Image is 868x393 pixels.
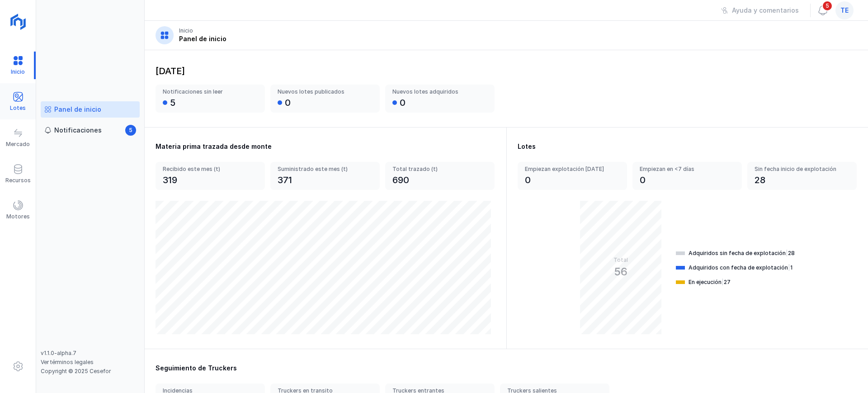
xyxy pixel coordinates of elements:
[6,141,30,148] div: Mercado
[278,166,373,173] div: Suministrado este mes (t)
[840,6,849,15] span: te
[5,177,31,184] div: Recursos
[41,359,94,365] a: Ver términos legales
[788,264,790,271] span: |
[715,3,805,18] button: Ayuda y comentarios
[163,166,258,173] div: Recibido este mes (t)
[747,162,857,190] a: Sin fecha inicio de explotación28
[632,162,742,190] a: Empiezan en <7 días0
[163,88,248,95] div: Notificaciones sin leer
[732,6,799,15] div: Ayuda y comentarios
[270,85,380,113] a: Nuevos lotes publicados0
[41,350,140,357] div: v1.1.0-alpha.7
[7,10,29,33] img: logoRight.svg
[156,364,857,373] div: Seguimiento de Truckers
[179,34,226,43] div: Panel de inicio
[156,142,495,151] div: Materia prima trazada desde monte
[392,166,487,173] div: Total trazado (t)
[689,264,793,271] div: Adquiridos con fecha de explotación 1
[163,174,177,186] div: 319
[54,105,101,114] div: Panel de inicio
[156,85,265,113] a: Notificaciones sin leer5
[640,174,646,186] div: 0
[518,162,627,190] a: Empiezan explotación [DATE]0
[392,88,477,95] div: Nuevos lotes adquiridos
[689,279,731,286] div: En ejecución 27
[6,213,30,220] div: Motores
[156,65,857,74] div: [DATE]
[278,88,363,95] div: Nuevos lotes publicados
[525,174,531,186] div: 0
[10,104,26,112] div: Lotes
[722,279,724,285] span: |
[518,142,857,151] div: Lotes
[41,101,140,118] a: Panel de inicio
[392,174,409,186] div: 690
[640,166,725,173] div: Empiezan en <7 días
[400,96,406,109] div: 0
[125,125,136,136] span: 5
[689,250,795,257] div: Adquiridos sin fecha de explotación 28
[385,85,495,113] a: Nuevos lotes adquiridos0
[525,166,610,173] div: Empiezan explotación [DATE]
[285,96,291,109] div: 0
[41,122,140,138] a: Notificaciones5
[179,27,193,34] div: Inicio
[278,174,292,186] div: 371
[786,250,788,256] span: |
[755,166,840,173] div: Sin fecha inicio de explotación
[41,368,140,375] div: Copyright © 2025 Cesefor
[54,126,102,135] div: Notificaciones
[170,96,175,109] div: 5
[822,0,833,11] span: 5
[755,174,765,186] div: 28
